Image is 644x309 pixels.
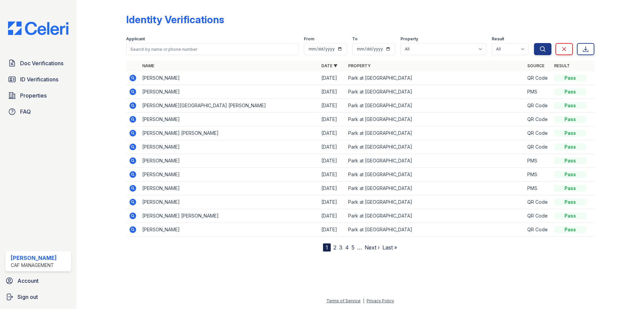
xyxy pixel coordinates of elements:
[140,223,319,237] td: [PERSON_NAME]
[554,130,586,137] div: Pass
[326,298,361,303] a: Terms of Service
[5,89,71,102] a: Properties
[348,63,371,68] a: Property
[345,85,525,99] td: Park at [GEOGRAPHIC_DATA]
[5,56,71,70] a: Doc Verifications
[319,195,345,209] td: [DATE]
[140,168,319,182] td: [PERSON_NAME]
[554,63,570,68] a: Result
[525,168,551,182] td: PMS
[321,63,337,68] a: Date ▼
[345,182,525,195] td: Park at [GEOGRAPHIC_DATA]
[554,75,586,81] div: Pass
[345,99,525,113] td: Park at [GEOGRAPHIC_DATA]
[345,113,525,126] td: Park at [GEOGRAPHIC_DATA]
[319,126,345,140] td: [DATE]
[319,209,345,223] td: [DATE]
[554,88,586,95] div: Pass
[20,108,31,116] span: FAQ
[554,157,586,164] div: Pass
[525,154,551,168] td: PMS
[527,63,544,68] a: Source
[20,91,47,100] span: Properties
[367,298,394,303] a: Privacy Policy
[140,126,319,140] td: [PERSON_NAME] [PERSON_NAME]
[363,298,364,303] div: |
[140,71,319,85] td: [PERSON_NAME]
[140,182,319,195] td: [PERSON_NAME]
[20,75,58,83] span: ID Verifications
[3,290,74,304] a: Sign out
[525,182,551,195] td: PMS
[345,71,525,85] td: Park at [GEOGRAPHIC_DATA]
[345,244,349,251] a: 4
[554,102,586,109] div: Pass
[345,140,525,154] td: Park at [GEOGRAPHIC_DATA]
[345,168,525,182] td: Park at [GEOGRAPHIC_DATA]
[319,140,345,154] td: [DATE]
[5,105,71,118] a: FAQ
[3,274,74,287] a: Account
[319,85,345,99] td: [DATE]
[554,185,586,192] div: Pass
[140,209,319,223] td: [PERSON_NAME] [PERSON_NAME]
[142,63,154,68] a: Name
[323,243,331,252] div: 1
[525,209,551,223] td: QR Code
[126,13,224,26] div: Identity Verifications
[11,262,57,269] div: CAF Management
[126,36,145,42] label: Applicant
[140,140,319,154] td: [PERSON_NAME]
[525,85,551,99] td: PMS
[126,43,299,55] input: Search by name or phone number
[352,244,355,251] a: 5
[17,293,38,301] span: Sign out
[554,213,586,219] div: Pass
[319,168,345,182] td: [DATE]
[525,126,551,140] td: QR Code
[333,244,336,251] a: 2
[554,199,586,205] div: Pass
[554,144,586,150] div: Pass
[140,113,319,126] td: [PERSON_NAME]
[3,22,74,35] img: CE_Logo_Blue-a8612792a0a2168367f1c8372b55b34899dd931a85d93a1a3d3e32e68fde9ad4.png
[525,223,551,237] td: QR Code
[339,244,342,251] a: 3
[345,154,525,168] td: Park at [GEOGRAPHIC_DATA]
[140,195,319,209] td: [PERSON_NAME]
[492,36,504,42] label: Result
[357,243,362,252] span: …
[525,113,551,126] td: QR Code
[140,99,319,113] td: [PERSON_NAME][GEOGRAPHIC_DATA] [PERSON_NAME]
[5,73,71,86] a: ID Verifications
[17,277,39,285] span: Account
[140,85,319,99] td: [PERSON_NAME]
[11,254,57,262] div: [PERSON_NAME]
[319,99,345,113] td: [DATE]
[525,195,551,209] td: QR Code
[319,223,345,237] td: [DATE]
[319,113,345,126] td: [DATE]
[304,36,314,42] label: From
[365,244,380,251] a: Next ›
[140,154,319,168] td: [PERSON_NAME]
[400,36,418,42] label: Property
[20,59,63,67] span: Doc Verifications
[345,223,525,237] td: Park at [GEOGRAPHIC_DATA]
[319,182,345,195] td: [DATE]
[525,71,551,85] td: QR Code
[319,154,345,168] td: [DATE]
[554,226,586,233] div: Pass
[352,36,358,42] label: To
[319,71,345,85] td: [DATE]
[345,126,525,140] td: Park at [GEOGRAPHIC_DATA]
[345,195,525,209] td: Park at [GEOGRAPHIC_DATA]
[554,171,586,178] div: Pass
[345,209,525,223] td: Park at [GEOGRAPHIC_DATA]
[554,116,586,123] div: Pass
[525,99,551,113] td: QR Code
[525,140,551,154] td: QR Code
[382,244,397,251] a: Last »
